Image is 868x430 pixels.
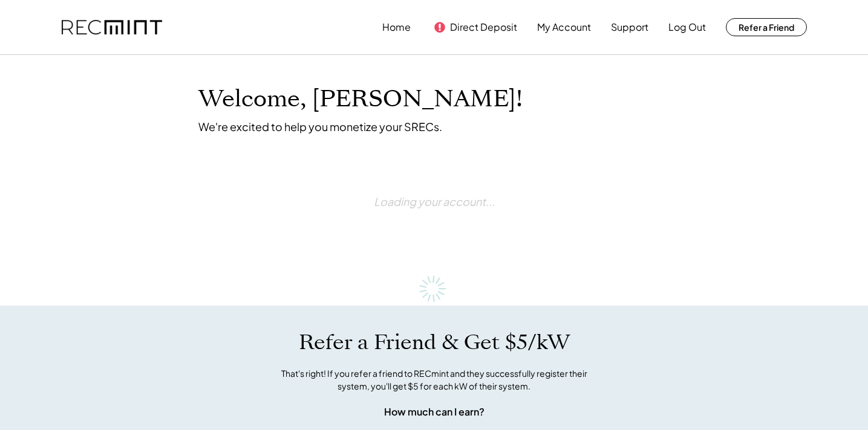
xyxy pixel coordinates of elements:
div: That's right! If you refer a friend to RECmint and they successfully register their system, you'l... [268,367,601,393]
button: My Account [537,15,591,39]
h1: Refer a Friend & Get $5/kW [299,330,570,355]
button: Direct Deposit [450,15,517,39]
button: Refer a Friend [726,18,807,36]
div: Loading your account... [374,164,495,239]
button: Support [611,15,648,39]
img: recmint-logotype%403x.png [62,20,162,35]
button: Home [382,15,411,39]
div: How much can I earn? [384,405,485,419]
button: Log Out [668,15,706,39]
div: We're excited to help you monetize your SRECs. [198,120,442,133]
h1: Welcome, [PERSON_NAME]! [198,85,523,114]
